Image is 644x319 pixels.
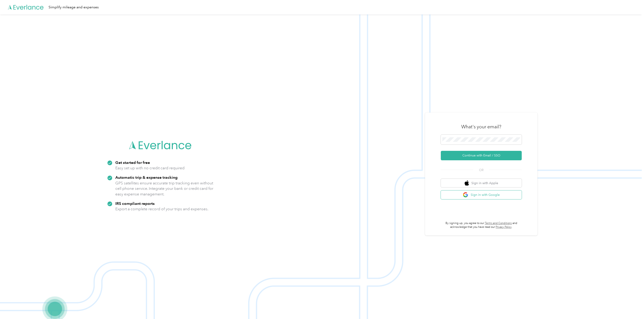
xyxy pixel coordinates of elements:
strong: Automatic trip & expense tracking [115,175,178,180]
div: Simplify mileage and expenses [49,5,99,10]
p: By signing up, you agree to our and acknowledge that you have read our . [441,221,522,229]
button: Continue with Email / SSO [441,151,522,160]
h3: What's your email? [461,124,501,130]
a: Privacy Policy [496,225,512,229]
img: google logo [463,192,468,198]
button: google logoSign in with Google [441,190,522,199]
a: Terms and Conditions [485,222,512,225]
p: GPS satellites ensure accurate trip tracking even without cell phone service. Integrate your bank... [115,180,214,197]
img: apple logo [465,180,469,186]
span: OR [473,168,489,172]
strong: Get started for free [115,160,150,165]
button: apple logoSign in with Apple [441,179,522,188]
strong: IRS compliant reports [115,201,155,206]
p: Easy set up with no credit card required [115,165,185,171]
p: Export a complete record of your trips and expenses. [115,206,208,212]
